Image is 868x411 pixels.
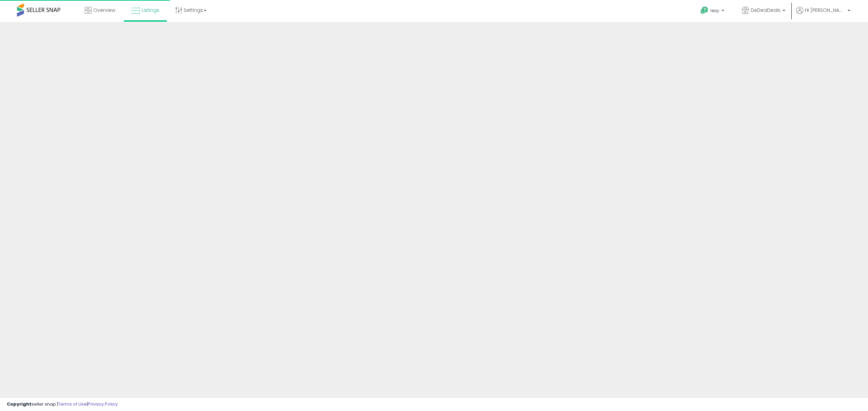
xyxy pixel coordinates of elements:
[695,1,731,22] a: Help
[142,7,159,14] span: Listings
[796,7,850,22] a: Hi [PERSON_NAME]
[93,7,115,14] span: Overview
[751,7,781,14] span: DeDeaDeals
[700,6,709,15] i: Get Help
[710,8,719,14] span: Help
[805,7,846,14] span: Hi [PERSON_NAME]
